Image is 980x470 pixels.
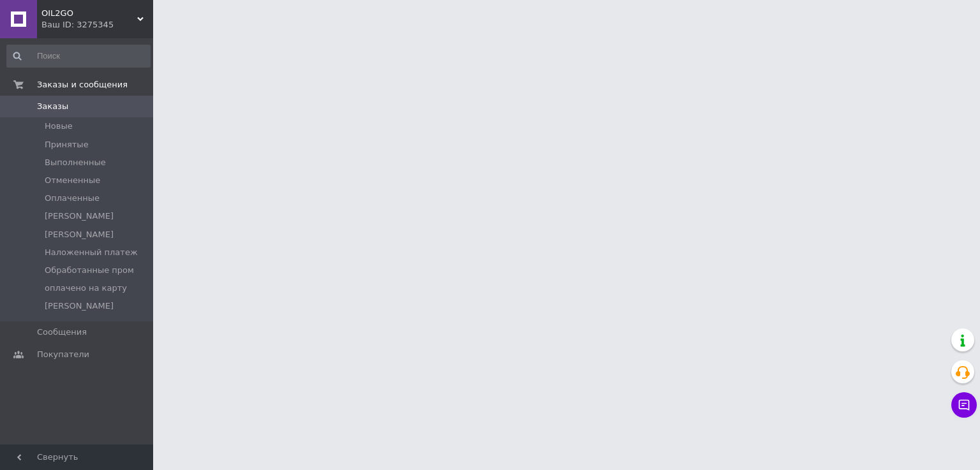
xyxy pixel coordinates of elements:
span: OIL2GO [41,8,137,19]
span: Покупатели [37,349,89,360]
span: [PERSON_NAME] [45,300,114,312]
span: Оплаченные [45,193,100,204]
span: Принятые [45,139,89,151]
button: Чат с покупателем [951,392,977,418]
span: оплачено на карту [45,283,127,294]
span: Сообщения [37,327,87,338]
span: Новые [45,121,73,132]
span: [PERSON_NAME] [45,229,114,240]
span: Заказы [37,101,68,112]
div: Ваш ID: 3275345 [41,19,153,31]
span: Отмененные [45,175,100,186]
span: Заказы и сообщения [37,79,128,91]
span: [PERSON_NAME] [45,210,114,222]
span: Выполненные [45,157,106,168]
span: Наложенный платеж [45,247,138,258]
input: Поиск [6,45,151,68]
span: Обработанные пром [45,265,134,276]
